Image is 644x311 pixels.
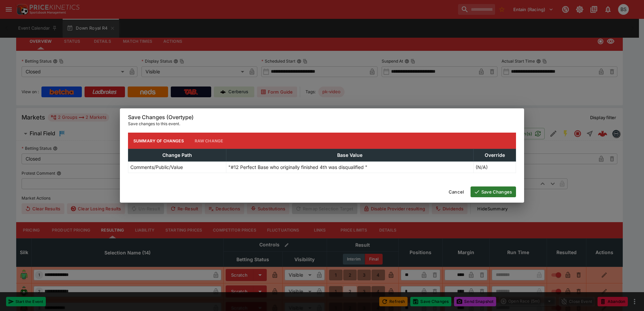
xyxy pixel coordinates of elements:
td: "#12 Perfect Base who originally finished 4th was disqualified " [226,162,474,173]
button: Raw Change [189,133,229,149]
h6: Save Changes (Overtype) [128,114,516,121]
th: Override [474,149,516,162]
p: Comments/Public/Value [130,164,183,171]
th: Base Value [226,149,474,162]
button: Summary of Changes [128,133,189,149]
button: Save Changes [471,186,516,197]
th: Change Path [128,149,226,162]
button: Cancel [445,186,468,197]
td: (N/A) [474,162,516,173]
p: Save changes to this event. [128,120,516,127]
